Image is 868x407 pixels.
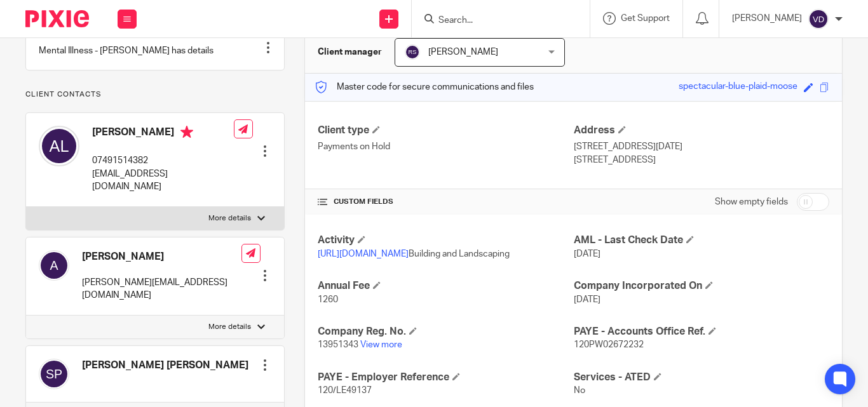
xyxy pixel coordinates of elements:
[92,154,234,167] p: 07491514382
[574,340,644,349] span: 120PW02672232
[208,213,251,224] p: More details
[82,250,241,264] h4: [PERSON_NAME]
[315,81,534,93] p: Master code for secure communications and files
[574,124,829,137] h4: Address
[318,124,573,137] h4: Client type
[360,340,402,349] a: View more
[39,250,69,281] img: svg%3E
[574,386,585,395] span: No
[574,234,829,247] h4: AML - Last Check Date
[208,322,251,332] p: More details
[25,10,89,27] img: Pixie
[574,140,829,153] p: [STREET_ADDRESS][DATE]
[39,126,79,166] img: svg%3E
[732,12,802,25] p: [PERSON_NAME]
[428,48,498,57] span: [PERSON_NAME]
[318,140,573,153] p: Payments on Hold
[318,197,573,207] h4: CUSTOM FIELDS
[715,196,788,208] label: Show empty fields
[318,340,358,349] span: 13951343
[679,80,797,95] div: spectacular-blue-plaid-moose
[621,14,670,23] span: Get Support
[92,126,234,142] h4: [PERSON_NAME]
[318,234,573,247] h4: Activity
[82,276,241,302] p: [PERSON_NAME][EMAIL_ADDRESS][DOMAIN_NAME]
[39,359,69,389] img: svg%3E
[318,279,573,293] h4: Annual Fee
[405,44,420,60] img: svg%3E
[808,9,829,29] img: svg%3E
[574,371,829,384] h4: Services - ATED
[180,126,193,138] i: Primary
[25,90,285,100] p: Client contacts
[318,250,510,258] span: Building and Landscaping
[318,46,382,58] h3: Client manager
[574,250,600,258] span: [DATE]
[82,359,248,372] h4: [PERSON_NAME] [PERSON_NAME]
[574,279,829,293] h4: Company Incorporated On
[574,154,829,166] p: [STREET_ADDRESS]
[318,325,573,338] h4: Company Reg. No.
[574,325,829,338] h4: PAYE - Accounts Office Ref.
[318,386,372,395] span: 120/LE49137
[437,15,552,27] input: Search
[318,250,409,258] a: [URL][DOMAIN_NAME]
[318,295,338,304] span: 1260
[318,371,573,384] h4: PAYE - Employer Reference
[92,168,234,194] p: [EMAIL_ADDRESS][DOMAIN_NAME]
[574,295,600,304] span: [DATE]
